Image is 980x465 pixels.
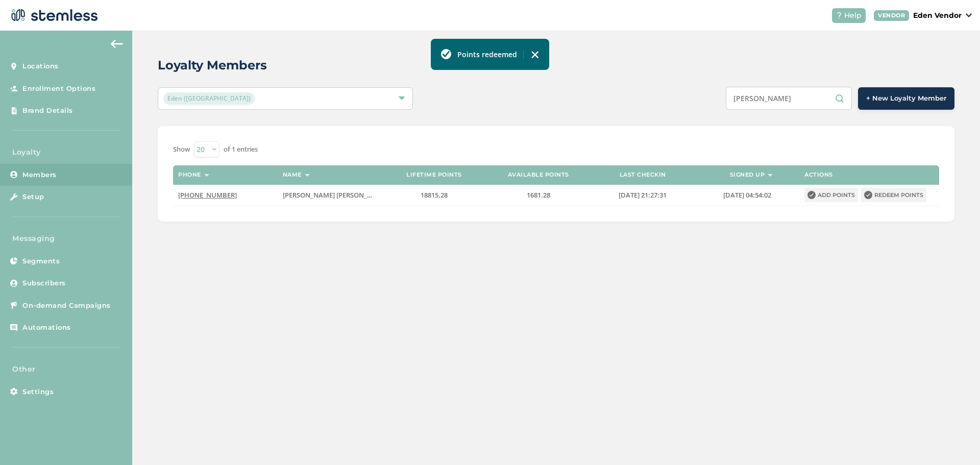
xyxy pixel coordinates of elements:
[929,416,980,465] iframe: Chat Widget
[22,301,111,311] span: On-demand Campaigns
[620,172,666,178] label: Last checkin
[22,192,44,202] span: Setup
[22,278,66,288] span: Subscribers
[804,188,858,202] button: Add points
[730,172,765,178] label: Signed up
[768,174,773,177] img: icon-sort-1e1d7615.svg
[874,10,909,21] div: VENDOR
[111,40,123,48] img: icon-arrow-back-accent-c549486e.svg
[22,61,59,71] span: Locations
[836,12,842,18] img: icon-help-white-03924b79.svg
[283,191,377,200] label: James Wade Campbell
[406,172,462,178] label: Lifetime points
[22,256,60,266] span: Segments
[858,87,954,110] button: + New Loyalty Member
[596,191,690,200] label: 2025-10-04 21:27:31
[158,56,267,75] h2: Loyalty Members
[619,190,667,200] span: [DATE] 21:27:31
[726,87,852,110] input: Search
[283,190,388,200] span: [PERSON_NAME] [PERSON_NAME]
[22,323,71,333] span: Automations
[966,13,972,17] img: icon_down-arrow-small-66adaf34.svg
[173,144,190,155] label: Show
[508,172,569,178] label: Available points
[861,188,926,202] button: Redeem points
[913,10,962,21] p: Eden Vendor
[8,5,98,26] img: logo-dark-0685b13c.svg
[305,174,310,177] img: icon-sort-1e1d7615.svg
[22,387,54,397] span: Settings
[178,190,237,200] span: [PHONE_NUMBER]
[527,190,550,200] span: 1681.28
[204,174,209,177] img: icon-sort-1e1d7615.svg
[22,170,57,180] span: Members
[283,172,302,178] label: Name
[844,10,862,21] span: Help
[387,191,481,200] label: 18815.28
[421,190,448,200] span: 18815.28
[163,92,255,105] span: Eden ([GEOGRAPHIC_DATA])
[22,84,95,94] span: Enrollment Options
[441,49,451,59] img: icon-toast-success-78f41570.svg
[700,191,794,200] label: 2024-01-22 04:54:02
[492,191,585,200] label: 1681.28
[22,106,73,116] span: Brand Details
[866,93,946,104] span: + New Loyalty Member
[799,165,939,185] th: Actions
[723,190,771,200] span: [DATE] 04:54:02
[178,191,272,200] label: (918) 906-9384
[224,144,258,155] label: of 1 entries
[531,51,539,59] img: icon-toast-close-54bf22bf.svg
[178,172,201,178] label: Phone
[457,49,517,60] label: Points redeemed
